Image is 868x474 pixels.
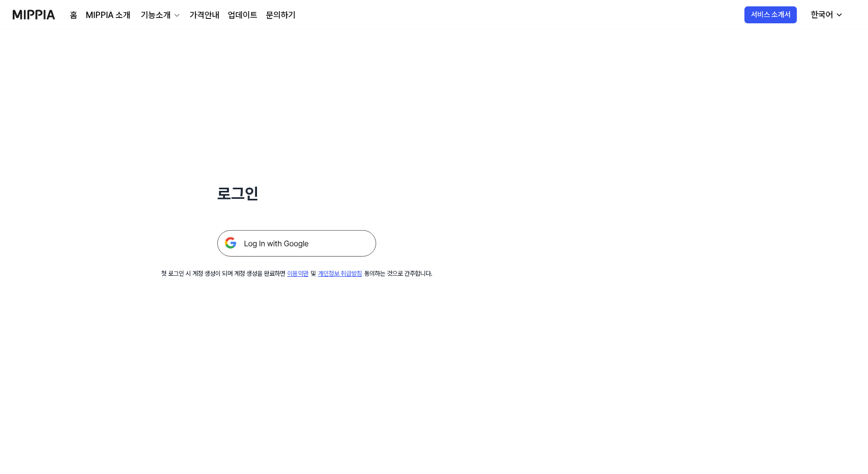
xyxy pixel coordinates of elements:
[217,230,376,257] img: 구글 로그인 버튼
[287,270,308,277] a: 이용약관
[190,9,219,22] a: 가격안내
[86,9,130,22] a: MIPPIA 소개
[139,9,173,22] div: 기능소개
[228,9,258,22] a: 업데이트
[266,9,296,22] a: 문의하기
[139,9,181,22] button: 기능소개
[217,182,376,205] h1: 로그인
[161,269,432,278] div: 첫 로그인 시 계정 생성이 되며 계정 생성을 완료하면 및 동의하는 것으로 간주합니다.
[70,9,77,22] a: 홈
[809,8,835,21] div: 한국어
[318,270,362,277] a: 개인정보 취급방침
[802,4,850,25] button: 한국어
[745,6,797,23] button: 서비스 소개서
